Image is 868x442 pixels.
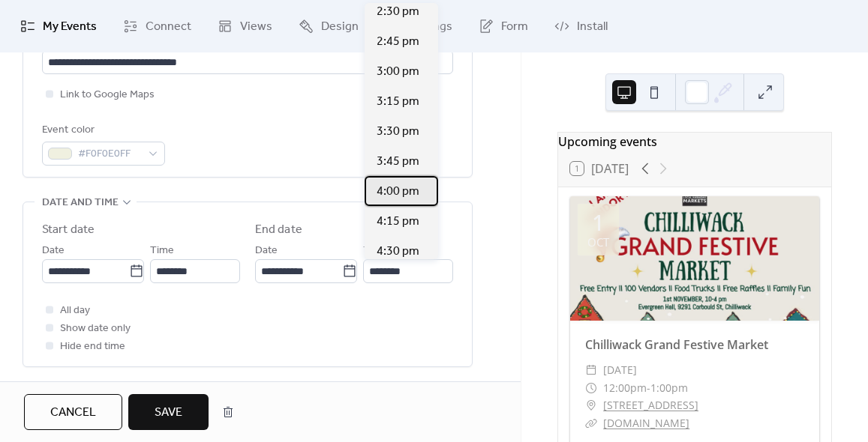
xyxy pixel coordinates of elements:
span: 3:45 pm [377,153,419,171]
span: 1:00pm [650,379,688,397]
span: 4:00 pm [377,183,419,201]
span: 3:15 pm [377,93,419,111]
div: Upcoming events [558,133,831,151]
span: 4:30 pm [377,243,419,261]
div: End date [255,221,302,239]
span: Form [501,18,528,36]
span: 3:00 pm [377,63,419,81]
div: ​ [585,379,597,397]
div: ​ [585,361,597,379]
a: Chilliwack Grand Festive Market [585,336,768,353]
span: #F0F0E0FF [78,145,141,163]
span: Save [155,404,182,422]
div: 1 [592,211,605,234]
span: - [647,379,650,397]
span: [DATE] [603,361,637,379]
span: Install [577,18,608,36]
button: Save [128,394,209,430]
div: Start date [42,221,95,239]
div: Oct [587,237,609,248]
a: My Events [9,6,108,46]
div: Event color [42,121,162,139]
span: 3:30 pm [377,123,419,141]
span: Hide end time [60,338,125,356]
a: Design [287,6,370,46]
span: Cancel [50,404,96,422]
span: All day [60,302,90,320]
span: Design [321,18,359,36]
span: My Events [43,18,97,36]
div: ​ [585,414,597,432]
a: Install [543,6,619,46]
button: Cancel [24,394,122,430]
span: Date [255,242,278,260]
span: Date and time [42,194,119,212]
span: Time [150,242,174,260]
span: 2:45 pm [377,33,419,51]
div: ​ [585,396,597,414]
a: [DOMAIN_NAME] [603,416,689,430]
span: Link to Google Maps [60,86,155,104]
a: Views [206,6,284,46]
span: Views [240,18,272,36]
span: 4:15 pm [377,213,419,231]
span: 12:00pm [603,379,647,397]
a: Form [467,6,539,46]
span: 2:30 pm [377,3,419,21]
a: [STREET_ADDRESS] [603,396,698,414]
span: Time [363,242,387,260]
a: Connect [112,6,203,46]
span: Show date only [60,320,131,338]
span: Date [42,242,65,260]
span: Connect [146,18,191,36]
